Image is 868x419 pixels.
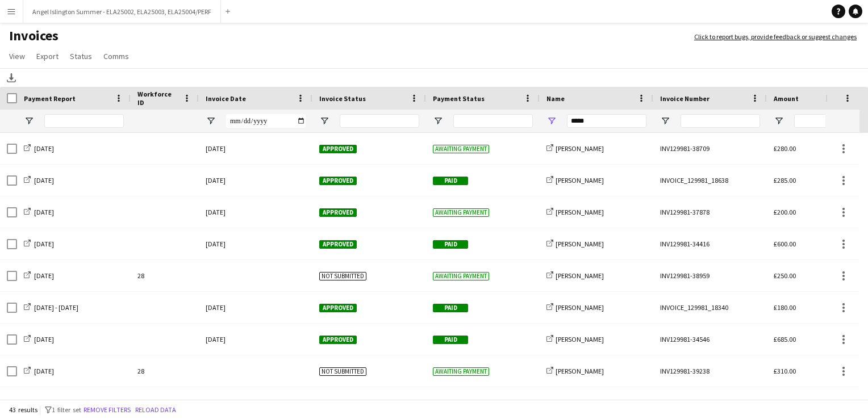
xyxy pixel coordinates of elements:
span: [PERSON_NAME] [556,208,604,216]
span: Approved [319,177,357,185]
div: INV129981-35681 [653,387,767,418]
a: [DATE] [24,367,54,375]
div: 28 [131,260,199,291]
div: INV129981-34416 [653,228,767,259]
div: INV129981-39238 [653,355,767,387]
span: [PERSON_NAME] [556,271,604,280]
span: Paid [433,336,468,344]
span: [DATE] - [DATE] [34,303,78,312]
span: Amount [774,94,799,103]
span: [PERSON_NAME] [556,303,604,312]
span: Not submitted [319,272,366,280]
span: Invoice Number [660,94,710,103]
div: [DATE] [199,324,312,355]
span: £180.00 [774,303,796,312]
span: £280.00 [774,144,796,153]
button: Open Filter Menu [433,116,443,126]
app-action-btn: Download [5,71,18,85]
span: Awaiting payment [433,145,489,153]
span: [DATE] [34,208,54,216]
a: [DATE] [24,208,54,216]
span: £685.00 [774,335,796,343]
span: Invoice Date [206,94,246,103]
span: Approved [319,240,357,249]
a: [DATE] [24,144,54,153]
input: Invoice Number Filter Input [681,114,760,128]
a: [DATE] [24,335,54,343]
button: Open Filter Menu [319,116,329,126]
span: Name [546,94,565,103]
span: Invoice Status [319,94,366,103]
span: [DATE] [34,271,54,280]
span: Payment Report [24,94,76,103]
span: [DATE] [34,176,54,185]
span: Payment Status [433,94,485,103]
span: Approved [319,145,357,153]
span: [DATE] [34,335,54,343]
div: INVOICE_129981_18638 [653,165,767,196]
input: Payment Report Filter Input [44,114,124,128]
button: Open Filter Menu [546,116,557,126]
div: INVOICE_129981_18340 [653,292,767,323]
span: Status [70,51,92,61]
div: 28 [131,355,199,387]
button: Open Filter Menu [660,116,670,126]
span: [PERSON_NAME] [556,144,604,153]
span: [PERSON_NAME] [556,335,604,343]
span: [DATE] [34,240,54,248]
div: [DATE] [199,292,312,323]
span: [DATE] [34,144,54,153]
input: Name Filter Input [567,114,646,128]
button: Open Filter Menu [774,116,784,126]
div: INV129981-34546 [653,324,767,355]
a: Click to report bugs, provide feedback or suggest changes [694,32,857,42]
input: Invoice Status Filter Input [340,114,419,128]
span: £600.00 [774,240,796,248]
span: View [9,51,25,61]
a: Status [65,49,97,64]
span: Comms [103,51,129,61]
a: Comms [99,49,133,64]
span: Paid [433,177,468,185]
span: [PERSON_NAME] [556,367,604,375]
span: Paid [433,304,468,312]
div: [DATE] [199,196,312,228]
div: INV129981-38709 [653,133,767,164]
span: Export [36,51,59,61]
button: Remove filters [81,404,133,416]
div: INV129981-38959 [653,260,767,291]
div: INV129981-37878 [653,196,767,228]
span: 1 filter set [52,405,81,414]
span: £200.00 [774,208,796,216]
span: Paid [433,240,468,249]
span: Workforce ID [137,90,178,107]
div: [DATE] [199,387,312,418]
span: [PERSON_NAME] [556,240,604,248]
span: £285.00 [774,176,796,185]
span: £250.00 [774,271,796,280]
div: [DATE] [199,165,312,196]
span: [DATE] [34,367,54,375]
a: [DATE] [24,176,54,185]
a: View [5,49,30,64]
span: [PERSON_NAME] [556,176,604,185]
div: [DATE] [199,228,312,259]
span: Approved [319,336,357,344]
span: £310.00 [774,367,796,375]
span: Awaiting payment [433,272,489,280]
button: Angel Islington Summer - ELA25002, ELA25003, ELA25004/PERF [23,1,221,23]
a: [DATE] [24,271,54,280]
span: Not submitted [319,367,366,376]
a: Export [32,49,63,64]
span: Awaiting payment [433,208,489,217]
span: Approved [319,304,357,312]
a: [DATE] - [DATE] [24,303,78,312]
button: Open Filter Menu [206,116,216,126]
button: Open Filter Menu [24,116,34,126]
span: Awaiting payment [433,367,489,376]
span: Approved [319,208,357,217]
a: [DATE] [24,240,54,248]
input: Invoice Date Filter Input [226,114,306,128]
div: [DATE] [199,133,312,164]
button: Reload data [133,404,178,416]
